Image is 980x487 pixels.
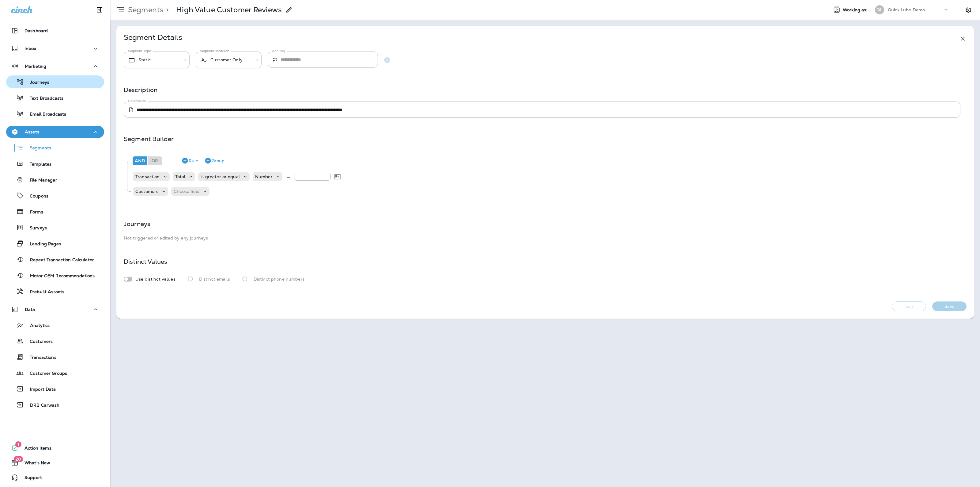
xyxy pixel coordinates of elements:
[179,156,201,166] button: Rule
[24,403,60,408] p: DRB Carwash
[24,257,94,263] p: Repeat Transaction Calculator
[25,64,46,69] p: Marketing
[24,273,95,279] p: Motor OEM Recommendations
[6,269,104,282] button: Motor OEM Recommendations
[124,87,158,92] p: Description
[24,371,67,377] p: Customer Groups
[24,162,51,167] p: Templates
[24,80,49,86] p: Journeys
[6,366,104,379] button: Customer Groups
[6,237,104,250] button: Landing Pages
[888,7,925,12] p: Quick Lube Demo
[199,277,230,282] p: Distinct emails
[24,339,53,345] p: Customers
[24,145,51,151] p: Segments
[128,99,146,103] label: Description
[6,157,104,170] button: Templates
[6,351,104,363] button: Transactions
[6,221,104,234] button: Surveys
[6,173,104,186] button: File Manager
[24,323,50,329] p: Analytics
[135,277,175,282] p: Use distinct values
[6,457,104,469] button: 20What's New
[843,7,869,13] span: Working as:
[25,129,39,134] p: Assets
[6,303,104,316] button: Data
[875,5,884,14] div: QL
[24,194,48,199] p: Coupons
[24,112,66,117] p: Email Broadcasts
[6,91,104,104] button: Text Broadcasts
[135,189,158,194] p: Customers
[932,301,967,311] button: Save
[200,49,229,53] label: Segment Inclusion
[24,387,56,393] p: Import Data
[25,307,35,312] p: Data
[14,456,23,462] span: 20
[6,42,104,55] button: Inbox
[24,46,36,51] p: Inbox
[6,382,104,395] button: Import Data
[6,442,104,454] button: 1Action Items
[18,446,51,453] span: Action Items
[6,126,104,138] button: Assets
[128,49,151,53] label: Segment Type
[892,301,926,311] button: Test
[175,174,186,179] p: Total
[6,285,104,298] button: Prebuilt Asssets
[24,225,47,231] p: Surveys
[202,156,227,166] button: Group
[6,319,104,332] button: Analytics
[6,398,104,411] button: DRB Carwash
[176,5,282,14] p: High Value Customer Reviews
[24,355,56,361] p: Transactions
[18,475,42,482] span: Support
[6,253,104,266] button: Repeat Transaction Calculator
[164,5,169,14] p: >
[6,189,104,202] button: Coupons
[24,178,57,183] p: File Manager
[6,335,104,347] button: Customers
[124,136,174,141] p: Segment Builder
[148,156,162,165] div: Or
[15,441,21,447] span: 1
[255,174,273,179] p: Number
[128,56,180,64] div: Static
[6,107,104,120] button: Email Broadcasts
[124,221,150,226] p: Journeys
[963,4,974,15] button: Settings
[201,174,240,179] p: is greater or equal
[126,5,164,14] p: Segments
[24,28,48,33] p: Dashboard
[254,277,305,282] p: Distinct phone numbers
[272,49,285,53] label: Add tag
[200,56,252,64] div: Customer Only
[124,236,967,240] p: Not triggered or edited by any journeys
[6,141,104,154] button: Segments
[24,209,43,215] p: Forms
[91,4,108,16] button: Collapse Sidebar
[24,241,61,247] p: Landing Pages
[6,25,104,37] button: Dashboard
[24,289,64,295] p: Prebuilt Asssets
[18,460,50,468] span: What's New
[6,60,104,72] button: Marketing
[124,35,182,42] p: Segment Details
[174,189,200,194] p: Choose field
[6,471,104,484] button: Support
[6,75,104,88] button: Journeys
[24,96,63,102] p: Text Broadcasts
[133,156,147,165] div: And
[124,259,167,264] p: Distinct Values
[6,205,104,218] button: Forms
[135,174,160,179] p: Transaction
